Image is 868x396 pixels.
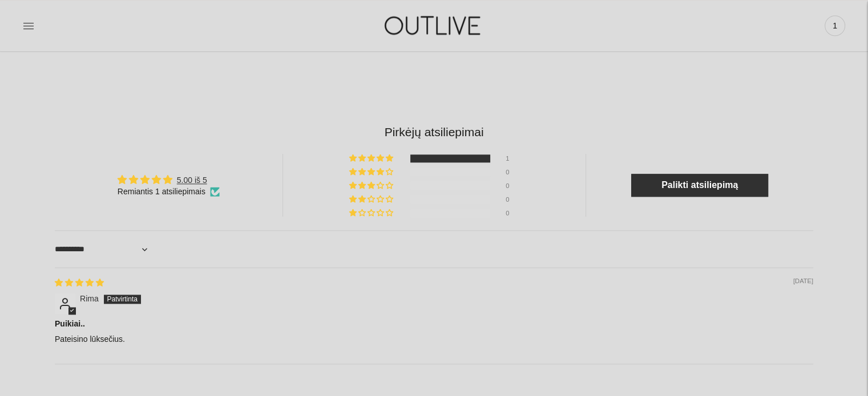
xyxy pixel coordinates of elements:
img: Verified Checkmark [210,187,220,197]
span: [DATE] [793,277,813,286]
b: Puikiai.. [55,319,813,330]
a: 1 [825,13,845,38]
div: Remiantis 1 atsiliepimais [118,186,220,198]
p: Pateisino lūksečius. [55,334,813,345]
img: OUTLIVE [362,6,505,45]
div: 1 [506,154,519,162]
a: 5.00 iš 5 [177,175,207,185]
a: Palikti atsiliepimą [631,174,768,197]
span: 1 [827,18,843,34]
span: Rima [80,294,99,303]
select: Sort dropdown [55,235,151,263]
div: Average rating is 5.00 stars [118,173,220,186]
span: 5 star review [55,278,104,287]
h2: Pirkėjų atsiliepimai [55,124,813,140]
div: 100% (1) reviews with 5 star rating [349,154,395,162]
